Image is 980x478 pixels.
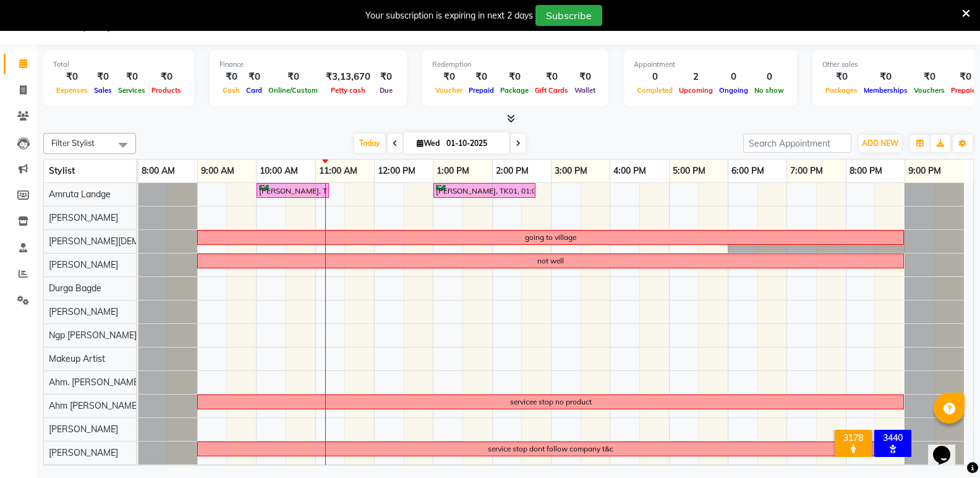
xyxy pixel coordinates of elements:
span: Ahm [PERSON_NAME] [49,400,139,411]
span: Ongoing [716,86,751,95]
div: 3178 [837,432,869,443]
a: 6:00 PM [728,162,767,180]
span: Makeup Artist [49,353,105,364]
span: Due [377,86,396,95]
a: 10:00 AM [257,162,301,180]
span: Expenses [53,86,91,95]
div: 0 [751,70,787,84]
div: Redemption [432,59,599,70]
span: No show [751,86,787,95]
span: ADD NEW [862,139,898,148]
a: 3:00 PM [552,162,590,180]
a: 8:00 AM [138,162,178,180]
div: Appointment [634,59,787,70]
div: ₹0 [375,70,397,84]
div: going to village [525,232,576,243]
span: Packages [822,86,861,95]
div: servicee stop no product [510,396,592,408]
div: 3440 [877,432,909,443]
span: Services [115,86,148,95]
span: Products [148,86,184,95]
a: 5:00 PM [670,162,709,180]
div: Your subscription is expiring in next 2 days [365,9,533,22]
span: [PERSON_NAME] [49,447,118,458]
div: 0 [716,70,751,84]
div: ₹0 [219,70,243,84]
span: Vouchers [911,86,948,95]
div: ₹0 [115,70,148,84]
span: Voucher [432,86,466,95]
span: [PERSON_NAME][DEMOGRAPHIC_DATA] [49,236,215,247]
span: Durga Bagde [49,283,101,294]
span: Package [497,86,532,95]
a: 11:00 AM [316,162,360,180]
div: not well [537,255,564,267]
div: [PERSON_NAME], TK02, 10:00 AM-11:15 AM, Waxing-Wax Regular Full Hands,Waxing-Wax Regular Full Leg... [258,185,328,197]
div: ₹0 [148,70,184,84]
span: Prepaid [466,86,497,95]
div: ₹0 [243,70,265,84]
span: Ahm. [PERSON_NAME] [49,377,141,388]
span: Filter Stylist [51,138,95,148]
div: Total [53,59,184,70]
button: Subscribe [535,5,602,26]
span: Card [243,86,265,95]
a: 9:00 AM [198,162,237,180]
a: 9:00 PM [905,162,944,180]
span: [PERSON_NAME] [49,259,118,270]
a: 2:00 PM [493,162,532,180]
iframe: chat widget [928,429,968,466]
button: ADD NEW [859,135,901,152]
span: Upcoming [676,86,716,95]
span: Gift Cards [532,86,571,95]
a: 12:00 PM [375,162,419,180]
div: ₹0 [497,70,532,84]
div: ₹0 [861,70,911,84]
input: 2025-10-01 [443,134,505,153]
a: 1:00 PM [433,162,472,180]
span: Ngp [PERSON_NAME] [49,330,137,341]
div: 0 [634,70,676,84]
div: ₹0 [91,70,115,84]
div: service stop dont follow company t&c [488,443,613,455]
div: ₹3,13,670 [321,70,375,84]
input: Search Appointment [743,134,851,153]
div: ₹0 [911,70,948,84]
span: Completed [634,86,676,95]
span: Today [354,134,385,153]
div: Finance [219,59,397,70]
div: ₹0 [53,70,91,84]
div: ₹0 [265,70,321,84]
div: ₹0 [532,70,571,84]
span: Online/Custom [265,86,321,95]
span: Amruta Landge [49,189,111,200]
span: [PERSON_NAME] [49,212,118,223]
span: [PERSON_NAME] [49,424,118,435]
div: [PERSON_NAME], TK01, 01:00 PM-02:45 PM, Waxing-Wax Italian Bikini,Waxing-Wax Italian Full Face,Wa... [435,185,534,197]
span: [PERSON_NAME] [49,306,118,317]
div: ₹0 [822,70,861,84]
span: Wallet [571,86,599,95]
a: 4:00 PM [610,162,649,180]
span: Stylist [49,165,75,176]
a: 8:00 PM [846,162,885,180]
span: Memberships [861,86,911,95]
span: Sales [91,86,115,95]
a: 7:00 PM [787,162,826,180]
div: 2 [676,70,716,84]
div: ₹0 [466,70,497,84]
span: Wed [414,139,443,148]
span: Cash [219,86,243,95]
span: Petty cash [328,86,369,95]
div: ₹0 [432,70,466,84]
div: ₹0 [571,70,599,84]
